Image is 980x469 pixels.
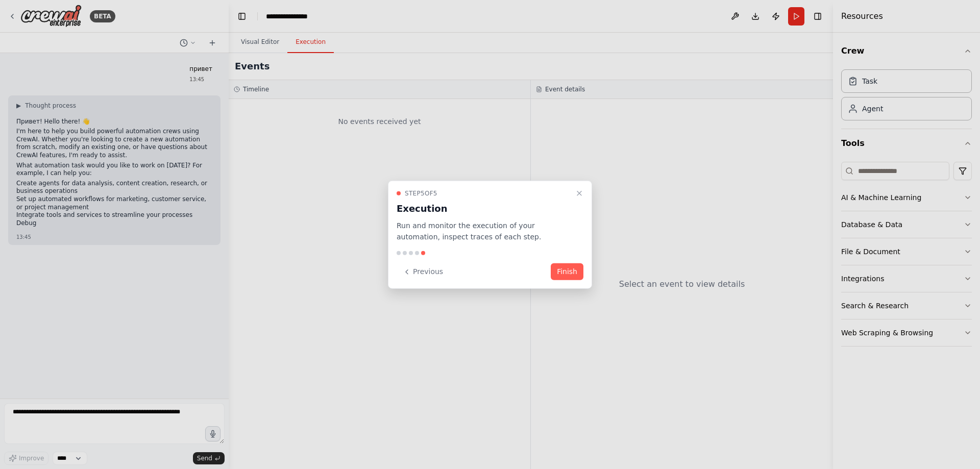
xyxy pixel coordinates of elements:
[397,263,449,280] button: Previous
[235,9,249,23] button: Hide left sidebar
[573,187,585,199] button: Close walkthrough
[551,263,583,280] button: Finish
[397,219,571,243] p: Run and monitor the execution of your automation, inspect traces of each step.
[405,189,437,197] span: Step 5 of 5
[397,201,571,215] h3: Execution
